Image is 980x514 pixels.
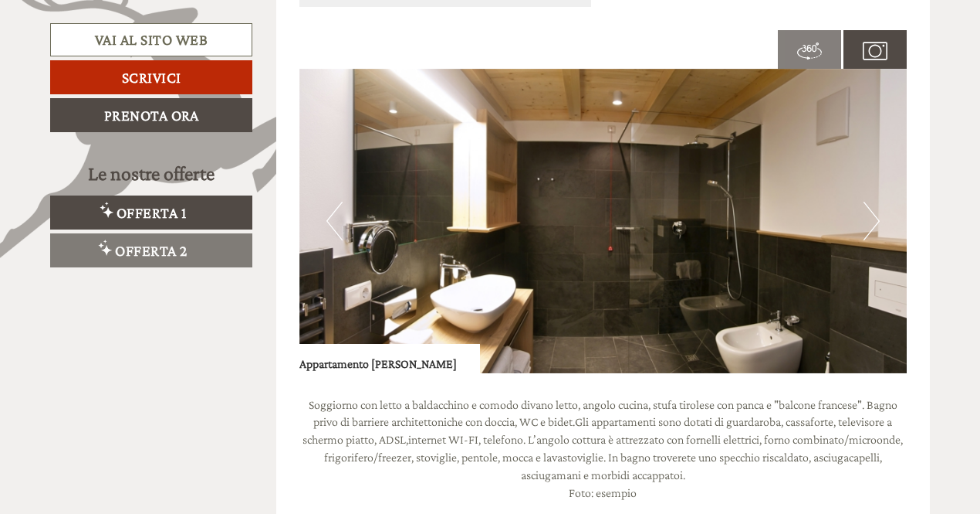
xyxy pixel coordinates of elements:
[299,69,907,373] img: image
[115,242,188,259] span: Offerta 2
[863,39,887,63] img: camera.svg
[299,344,480,373] div: Appartamento [PERSON_NAME]
[12,42,213,89] div: Buon giorno, come possiamo aiutarla?
[23,45,205,57] div: Zin Senfter Residence
[522,400,609,434] button: Invia
[117,204,187,221] span: Offerta 1
[797,39,822,63] img: 360-grad.svg
[272,12,336,38] div: giovedì
[50,98,252,132] a: Prenota ora
[299,397,907,502] p: Soggiorno con letto a baldacchino e comodo divano letto, angolo cucina, stufa tirolese con panca ...
[50,23,252,56] a: Vai al sito web
[50,159,252,188] div: Le nostre offerte
[23,75,205,86] small: 10:39
[326,202,343,240] button: Previous
[50,60,252,94] a: Scrivici
[863,202,880,240] button: Next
